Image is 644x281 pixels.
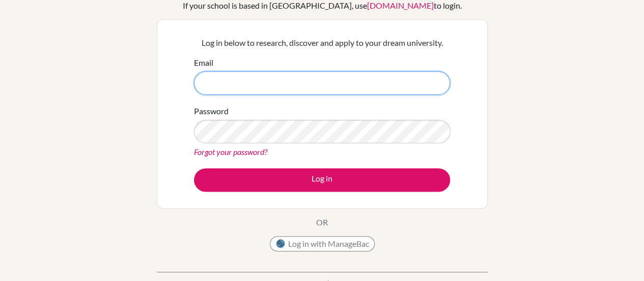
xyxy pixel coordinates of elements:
button: Log in with ManageBac [270,236,375,251]
p: OR [316,216,328,228]
label: Email [194,57,213,69]
p: Log in below to research, discover and apply to your dream university. [194,37,450,49]
a: Forgot your password? [194,147,267,157]
a: [DOMAIN_NAME] [367,1,434,10]
button: Log in [194,168,450,192]
label: Password [194,105,229,117]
